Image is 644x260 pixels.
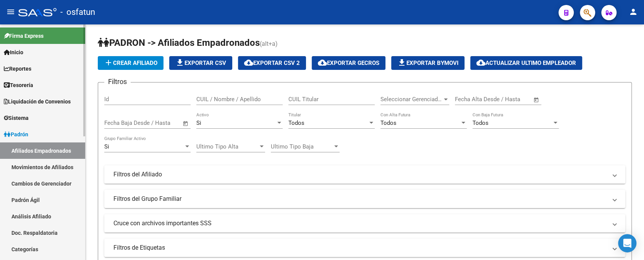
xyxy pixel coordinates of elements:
button: Open calendar [532,95,541,104]
mat-panel-title: Filtros de Etiquetas [113,244,607,252]
span: Actualizar ultimo Empleador [476,60,576,66]
mat-icon: file_download [175,58,184,67]
span: - osfatun [60,4,95,21]
mat-icon: add [104,58,113,67]
mat-panel-title: Filtros del Afiliado [113,170,607,179]
span: Exportar CSV 2 [244,60,300,66]
span: Todos [288,120,304,126]
span: Ultimo Tipo Baja [271,143,333,150]
span: Seleccionar Gerenciador [380,96,442,103]
mat-icon: cloud_download [476,58,485,67]
span: Padrón [4,130,28,139]
span: Crear Afiliado [104,60,157,66]
span: PADRON -> Afiliados Empadronados [98,37,260,48]
span: Si [104,143,109,150]
mat-icon: person [629,7,638,16]
mat-icon: menu [6,7,15,16]
h3: Filtros [104,76,131,87]
input: Fecha inicio [104,120,135,126]
span: Todos [380,120,396,126]
mat-panel-title: Cruce con archivos importantes SSS [113,219,607,228]
button: Open calendar [181,119,190,128]
mat-icon: cloud_download [244,58,253,67]
mat-expansion-panel-header: Filtros de Etiquetas [104,239,625,257]
span: Tesorería [4,81,33,89]
button: Actualizar ultimo Empleador [470,56,582,70]
span: Inicio [4,48,23,57]
span: Exportar GECROS [318,60,379,66]
button: Crear Afiliado [98,56,163,70]
mat-icon: file_download [397,58,406,67]
span: Firma Express [4,32,44,40]
input: Fecha fin [493,96,530,103]
span: Reportes [4,65,31,73]
mat-expansion-panel-header: Filtros del Afiliado [104,165,625,184]
mat-expansion-panel-header: Filtros del Grupo Familiar [104,190,625,208]
mat-panel-title: Filtros del Grupo Familiar [113,195,607,203]
button: Exportar CSV [169,56,232,70]
button: Exportar GECROS [312,56,385,70]
button: Exportar CSV 2 [238,56,306,70]
input: Fecha inicio [455,96,486,103]
mat-icon: cloud_download [318,58,327,67]
span: Exportar CSV [175,60,226,66]
span: (alt+a) [260,40,278,47]
span: Liquidación de Convenios [4,97,71,106]
span: Sistema [4,114,29,122]
span: Ultimo Tipo Alta [196,143,258,150]
span: Exportar Bymovi [397,60,458,66]
span: Si [196,120,201,126]
span: Todos [472,120,489,126]
mat-expansion-panel-header: Cruce con archivos importantes SSS [104,214,625,233]
button: Exportar Bymovi [391,56,464,70]
input: Fecha fin [142,120,179,126]
div: Open Intercom Messenger [618,234,636,252]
